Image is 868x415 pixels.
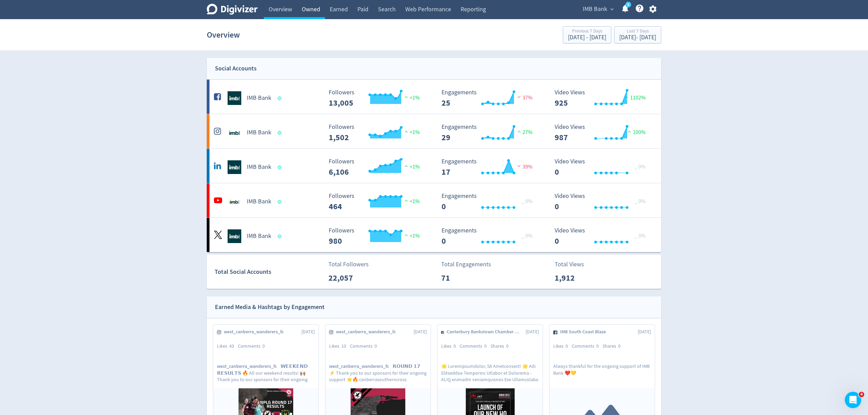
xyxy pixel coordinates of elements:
span: _ 0% [635,163,646,170]
span: Data last synced: 13 Aug 2025, 5:02am (AEST) [278,131,284,135]
svg: Engagements 0 [438,227,541,245]
img: positive-performance.svg [623,94,630,99]
a: IMB Bank undefinedIMB Bank Followers --- Followers 980 <1% Engagements 0 Engagements 0 _ 0% Video... [207,218,661,252]
span: _ 0% [521,198,532,205]
span: [DATE] [638,329,651,335]
svg: Video Views 0 [551,158,654,176]
svg: Followers --- [325,124,428,142]
div: Last 7 Days [619,29,656,35]
div: Total Social Accounts [215,267,324,277]
div: Likes [329,343,350,350]
span: Data last synced: 13 Aug 2025, 11:01am (AEST) [278,165,284,169]
span: 4 [859,392,864,397]
button: Last 7 Days[DATE]- [DATE] [614,26,661,43]
svg: Followers --- [325,89,428,107]
div: Shares [602,343,624,350]
span: <1% [403,129,420,136]
p: 1,912 [555,272,594,284]
img: IMB Bank undefined [228,160,241,174]
span: west_canberra_wanderers_fc [217,363,281,370]
span: 100% [626,129,646,136]
p: 22,057 [328,272,368,284]
svg: Video Views 0 [551,227,654,245]
svg: Engagements 0 [438,193,541,211]
img: positive-performance.svg [516,129,523,134]
span: west_canberra_wanderers_fc [329,363,393,370]
svg: Engagements 17 [438,158,541,176]
img: IMB Bank undefined [228,229,241,243]
span: west_canberra_wanderers_fc [224,329,287,335]
div: Comments [460,343,490,350]
p: 𝗥𝗢𝗨𝗡𝗗 𝟭𝟳 ⚡️ Thank you to our sponsors for their ongoing support ⭐️🔥 canberrasoutherncross adhamip... [329,363,427,382]
a: IMB Bank undefinedIMB Bank Followers --- Followers 464 <1% Engagements 0 Engagements 0 _ 0% Video... [207,183,661,217]
span: _ 0% [521,232,532,239]
h5: IMB Bank [247,232,271,240]
img: IMB Bank undefined [228,126,241,139]
span: 1102% [623,94,646,101]
span: 39% [516,163,532,170]
span: west_canberra_wanderers_fc [336,329,399,335]
span: 0 [596,343,599,349]
div: Shares [490,343,512,350]
span: Data last synced: 13 Aug 2025, 8:01am (AEST) [278,200,284,204]
div: [DATE] - [DATE] [568,35,606,41]
img: positive-performance.svg [403,198,410,203]
a: IMB Bank undefinedIMB Bank Followers --- Followers 13,005 <1% Engagements 25 Engagements 25 37% V... [207,80,661,114]
div: [DATE] - [DATE] [619,35,656,41]
a: IMB Bank undefinedIMB Bank Followers --- Followers 6,106 <1% Engagements 17 Engagements 17 39% Vi... [207,149,661,183]
h5: IMB Bank [247,129,271,137]
span: [DATE] [526,329,539,335]
svg: Followers --- [325,193,428,211]
span: 10 [341,343,346,349]
img: IMB Bank undefined [228,195,241,209]
span: expand_more [609,6,615,12]
img: positive-performance.svg [403,94,410,99]
span: 0 [506,343,508,349]
div: Comments [350,343,381,350]
h5: IMB Bank [247,198,271,206]
img: positive-performance.svg [626,129,633,134]
span: 0 [262,343,265,349]
img: positive-performance.svg [403,129,410,134]
p: Total Followers [328,260,369,269]
span: Data last synced: 13 Aug 2025, 12:02pm (AEST) [278,235,284,238]
span: 27% [516,129,532,136]
text: 5 [627,2,629,7]
div: Likes [217,343,238,350]
span: 0 [484,343,487,349]
a: IMB Bank undefinedIMB Bank Followers --- Followers 1,502 <1% Engagements 29 Engagements 29 27% Vi... [207,114,661,148]
span: [DATE] [301,329,315,335]
svg: Video Views 925 [551,89,654,107]
div: Comments [572,343,602,350]
div: Likes [553,343,572,350]
p: 𝗪𝗘𝗘𝗞𝗘𝗡𝗗 𝗥𝗘𝗦𝗨𝗟𝗧𝗦 🔥 All our weekend results! 🙌🏽 Thank you to our sponsors for their ongoing support... [217,363,315,382]
svg: Video Views 987 [551,124,654,142]
p: Total Engagements [441,260,491,269]
span: IMB Bank [583,4,607,15]
div: Likes [441,343,460,350]
svg: Engagements 25 [438,89,541,107]
span: Data last synced: 13 Aug 2025, 2:02pm (AEST) [278,96,284,100]
a: 5 [625,2,631,8]
span: <1% [403,94,420,101]
span: 37% [516,94,532,101]
div: Comments [238,343,269,350]
p: 71 [441,272,480,284]
span: _ 0% [635,198,646,205]
button: IMB Bank [580,4,615,15]
span: Canterbury Bankstown Chamber of Commerce - CBCC [447,329,526,335]
svg: Followers --- [325,227,428,245]
div: Previous 7 Days [568,29,606,35]
span: <1% [403,232,420,239]
img: positive-performance.svg [403,163,410,169]
span: 0 [375,343,377,349]
iframe: Intercom live chat [845,392,861,408]
span: IMB South Coast Blaze [560,329,610,335]
img: negative-performance.svg [516,94,523,99]
span: [DATE] [413,329,427,335]
span: _ 0% [635,232,646,239]
h1: Overview [207,24,240,46]
img: IMB Bank undefined [228,91,241,105]
img: negative-performance.svg [516,163,523,169]
img: positive-performance.svg [403,232,410,238]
